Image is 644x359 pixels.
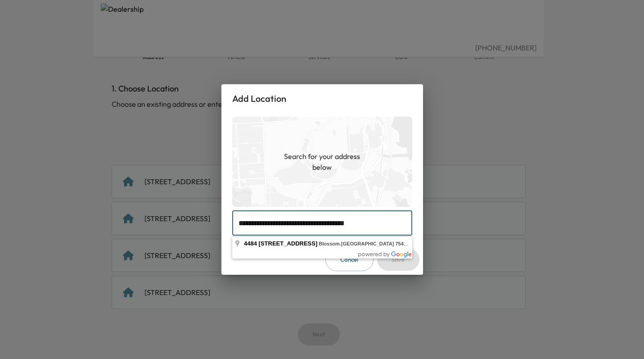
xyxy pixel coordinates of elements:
[319,241,339,246] span: Blossom
[259,240,318,247] span: [STREET_ADDRESS]
[221,84,423,113] h2: Add Location
[341,241,394,246] span: [GEOGRAPHIC_DATA]
[277,151,367,173] h1: Search for your address below
[319,241,463,246] span: , , [GEOGRAPHIC_DATA]
[244,240,257,247] span: 4484
[232,117,412,207] img: empty-map-CL6vilOE.png
[395,241,409,246] span: 75416
[325,248,374,271] button: Cancel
